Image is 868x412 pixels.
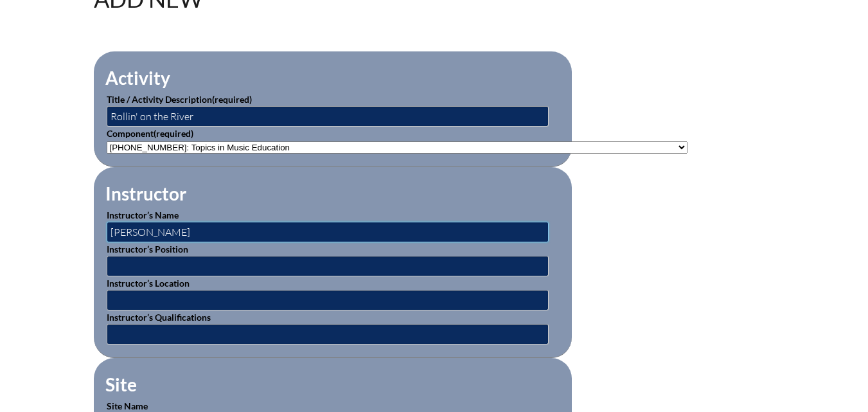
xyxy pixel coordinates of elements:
label: Instructor’s Position [107,244,188,255]
label: Instructor’s Location [107,278,190,289]
label: Component [107,128,193,139]
span: (required) [212,94,252,105]
select: activity_component[data][] [107,141,687,154]
label: Title / Activity Description [107,94,252,105]
label: Site Name [107,400,148,411]
label: Instructor’s Name [107,210,179,220]
span: (required) [154,128,193,139]
legend: Instructor [104,183,188,204]
legend: Activity [104,67,172,89]
legend: Site [104,373,138,395]
label: Instructor’s Qualifications [107,312,211,323]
